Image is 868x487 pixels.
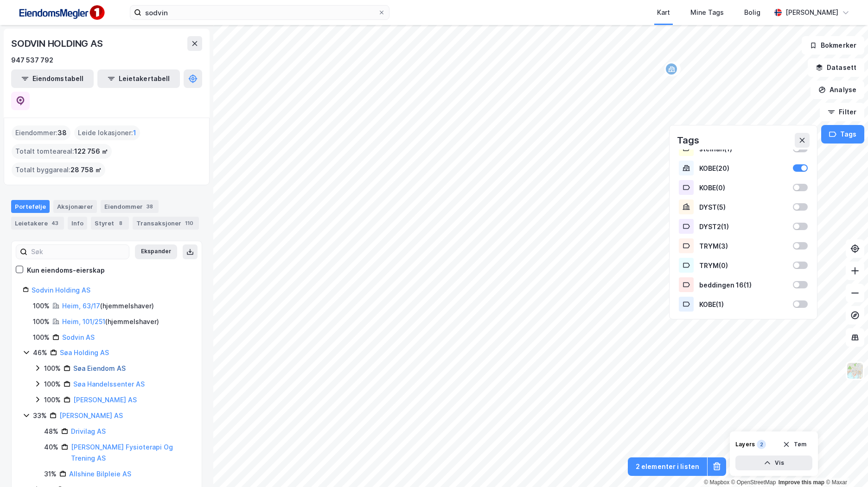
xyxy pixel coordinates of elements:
div: Leide lokasjoner : [74,125,140,140]
button: Vis [735,456,812,470]
div: Info [68,217,87,230]
a: Søa Eiendom AS [73,364,126,372]
span: 38 [57,127,67,138]
input: Søk [27,245,129,259]
div: Kart [657,7,670,18]
div: Kontrollprogram for chat [822,443,868,487]
a: [PERSON_NAME] AS [59,412,123,419]
a: Mapbox [704,479,729,486]
a: [PERSON_NAME] Fysioterapi Og Trening AS [71,443,173,462]
div: TRYM ( 0 ) [699,262,787,269]
a: Drivilag AS [71,427,106,435]
div: Styret [91,217,129,230]
button: Bokmerker [802,36,864,55]
a: Sodvin Holding AS [32,286,90,294]
div: 2 [757,440,766,449]
button: Eiendomstabell [11,69,94,88]
div: 43 [50,219,60,228]
div: KOBE ( 0 ) [699,184,787,192]
input: Søk på adresse, matrikkel, gårdeiere, leietakere eller personer [141,6,378,19]
div: 48% [44,426,58,437]
a: [PERSON_NAME] AS [73,396,137,404]
div: 947 537 792 [11,55,53,66]
div: KOBE ( 20 ) [699,164,787,172]
a: Søa Handelssenter AS [73,380,145,388]
div: Kun eiendoms-eierskap [27,265,105,276]
div: 100% [33,300,50,312]
button: Tøm [777,437,812,452]
div: DYST ( 5 ) [699,203,787,211]
div: Map marker [666,62,680,75]
div: [PERSON_NAME] [785,7,838,18]
div: 100% [44,379,61,390]
a: Allshine Bilpleie AS [69,470,131,478]
div: Totalt byggareal : [12,162,105,177]
div: Eiendommer [101,200,159,213]
div: Totalt tomteareal : [12,144,112,159]
div: 46% [33,347,47,358]
button: Ekspander [135,244,177,259]
img: F4PB6Px+NJ5v8B7XTbfpPpyloAAAAASUVORK5CYII= [15,2,108,23]
button: Leietakertabell [97,69,180,88]
button: Datasett [808,58,864,77]
a: Improve this map [779,479,824,486]
div: 31% [44,468,57,480]
div: DYST2 ( 1 ) [699,223,787,231]
div: SODVIN HOLDING AS [11,36,105,51]
div: beddingen 16 ( 1 ) [699,281,787,289]
a: Søa Holding AS [60,349,109,356]
iframe: Chat Widget [822,443,868,487]
div: ( hjemmelshaver ) [62,316,159,327]
div: 40% [44,442,58,453]
div: ( hjemmelshaver ) [62,300,154,312]
div: 33% [33,410,47,421]
div: TRYM ( 3 ) [699,242,787,250]
div: 8 [116,219,125,228]
a: Sodvin AS [62,333,95,341]
div: 100% [33,316,50,327]
div: Bolig [744,7,760,18]
div: 38 [145,202,155,211]
div: Eiendommer : [12,125,70,140]
button: 2 elementer i listen [628,457,707,476]
img: Z [846,362,864,380]
a: OpenStreetMap [731,479,776,486]
div: Layers [735,441,755,448]
div: 100% [33,332,50,343]
button: Filter [820,103,864,121]
div: Portefølje [11,200,50,213]
button: Tags [821,125,864,144]
div: KOBE ( 1 ) [699,300,787,308]
span: 122 756 ㎡ [74,146,108,157]
div: 100% [44,394,61,406]
div: Transaksjoner [133,217,199,230]
a: Heim, 63/17 [62,302,100,310]
button: Analyse [811,81,864,99]
div: Leietakere [11,217,64,230]
span: 28 758 ㎡ [70,164,102,175]
div: 110 [183,219,195,228]
div: Map marker [664,62,678,76]
a: Heim, 101/251 [62,318,105,325]
div: Aksjonærer [53,200,97,213]
div: 100% [44,363,61,374]
div: Mine Tags [690,7,724,18]
span: 1 [133,127,136,138]
div: Tags [677,133,699,148]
